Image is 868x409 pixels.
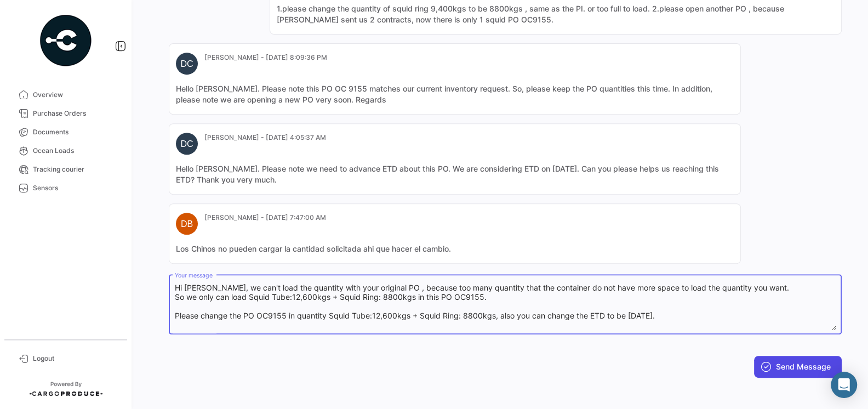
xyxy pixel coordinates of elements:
[33,90,118,100] span: Overview
[38,13,93,68] img: powered-by.png
[33,146,118,156] span: Ocean Loads
[9,86,123,104] a: Overview
[33,354,118,363] span: Logout
[204,213,326,223] mat-card-subtitle: [PERSON_NAME] - [DATE] 7:47:00 AM
[9,123,123,141] a: Documents
[9,160,123,179] a: Tracking courier
[33,164,118,174] span: Tracking courier
[831,372,857,398] div: Abrir Intercom Messenger
[9,179,123,197] a: Sensors
[754,356,842,378] button: Send Message
[277,3,835,25] mat-card-content: 1.please change the quantity of squid ring 9,400kgs to be 8800kgs , same as the PI. or too full t...
[9,104,123,123] a: Purchase Orders
[176,53,198,75] div: DC
[33,109,118,118] span: Purchase Orders
[176,213,198,235] div: DB
[176,133,198,155] div: DC
[33,183,118,193] span: Sensors
[176,243,734,254] mat-card-content: Los Chinos no pueden cargar la cantidad solicitada ahi que hacer el cambio.
[176,163,734,185] mat-card-content: Hello [PERSON_NAME]. Please note we need to advance ETD about this PO. We are considering ETD on ...
[204,133,326,143] mat-card-subtitle: [PERSON_NAME] - [DATE] 4:05:37 AM
[33,127,118,137] span: Documents
[176,83,734,105] mat-card-content: Hello [PERSON_NAME]. Please note this PO OC 9155 matches our current inventory request. So, pleas...
[9,141,123,160] a: Ocean Loads
[204,53,327,63] mat-card-subtitle: [PERSON_NAME] - [DATE] 8:09:36 PM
